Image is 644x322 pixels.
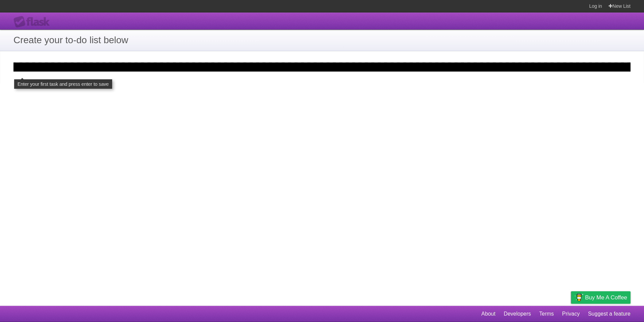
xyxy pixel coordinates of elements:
[585,292,627,303] span: Buy me a coffee
[539,307,554,320] a: Terms
[562,307,580,320] a: Privacy
[504,307,531,320] a: Developers
[13,16,54,28] div: Flask
[13,33,631,47] h1: Create your to-do list below
[571,291,631,304] a: Buy me a coffee
[588,307,631,320] a: Suggest a feature
[574,292,583,303] img: Buy me a coffee
[481,307,495,320] a: About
